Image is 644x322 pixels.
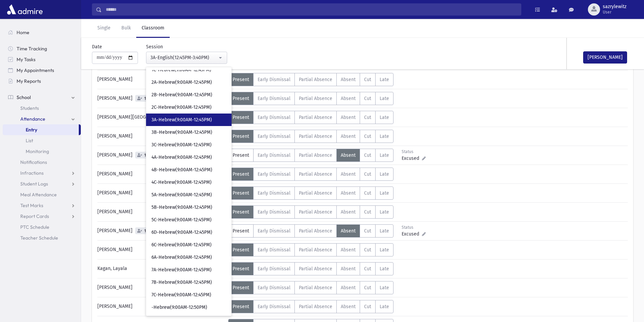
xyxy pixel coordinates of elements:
[3,65,81,76] a: My Appointments
[299,228,332,234] span: Partial Absence
[380,266,389,272] span: Late
[94,168,228,181] div: [PERSON_NAME]
[151,229,212,236] span: 6D-Hebrew(9:00AM-12:45PM)
[341,152,356,158] span: Absent
[228,205,393,219] div: AttTypes
[26,148,49,154] span: Monitoring
[258,228,290,234] span: Early Dismissal
[364,171,371,177] span: Cut
[94,111,228,124] div: [PERSON_NAME][GEOGRAPHIC_DATA]
[228,300,393,313] div: AttTypes
[94,73,228,86] div: [PERSON_NAME]
[151,104,212,111] span: 2C-Hebrew(9:00AM-12:45PM)
[20,235,58,241] span: Teacher Schedule
[228,262,393,275] div: AttTypes
[20,116,45,122] span: Attendance
[20,105,39,111] span: Students
[258,96,290,101] span: Early Dismissal
[151,167,212,173] span: 4B-Hebrew(9:00AM-12:45PM)
[364,77,371,82] span: Cut
[380,285,389,291] span: Late
[364,152,371,158] span: Cut
[364,133,371,139] span: Cut
[258,247,290,253] span: Early Dismissal
[151,179,212,186] span: 4C-Hebrew(9:00AM-12:45PM)
[3,43,81,54] a: Time Tracking
[151,92,212,98] span: 2B-Hebrew(9:00AM-12:45PM)
[364,209,371,215] span: Cut
[380,228,389,234] span: Late
[341,247,356,253] span: Absent
[341,171,356,177] span: Absent
[151,204,212,211] span: 5B-Hebrew(9:00AM-12:45PM)
[233,209,249,215] span: Present
[3,27,81,38] a: Home
[3,200,81,211] a: Test Marks
[228,73,393,86] div: AttTypes
[299,247,332,253] span: Partial Absence
[151,254,212,261] span: 6A-Hebrew(9:00AM-12:45PM)
[151,154,212,161] span: 4A-Hebrew(9:00AM-12:45PM)
[364,247,371,253] span: Cut
[233,171,249,177] span: Present
[17,46,47,52] span: Time Tracking
[258,304,290,309] span: Early Dismissal
[364,190,371,196] span: Cut
[299,96,332,101] span: Partial Absence
[17,56,35,63] span: My Tasks
[151,117,212,123] span: 3A-Hebrew(9:00AM-12:45PM)
[299,152,332,158] span: Partial Absence
[228,149,393,162] div: AttTypes
[92,19,116,38] a: Single
[233,133,249,139] span: Present
[258,115,290,120] span: Early Dismissal
[258,171,290,177] span: Early Dismissal
[233,190,249,196] span: Present
[94,130,228,143] div: [PERSON_NAME]
[20,213,49,219] span: Report Cards
[94,243,228,256] div: [PERSON_NAME]
[299,304,332,309] span: Partial Absence
[364,115,371,120] span: Cut
[151,304,207,311] span: -Hebrew(9:00AM-12:50PM)
[233,285,249,291] span: Present
[17,78,41,84] span: My Reports
[380,133,389,139] span: Late
[151,217,212,223] span: 5C-Hebrew(9:00AM-12:45PM)
[3,178,81,189] a: Student Logs
[341,190,356,196] span: Absent
[20,181,48,187] span: Student Logs
[228,187,393,200] div: AttTypes
[228,111,393,124] div: AttTypes
[20,159,47,165] span: Notifications
[143,153,147,157] span: 1
[228,168,393,181] div: AttTypes
[341,133,356,139] span: Absent
[341,228,356,234] span: Absent
[3,189,81,200] a: Meal Attendance
[299,190,332,196] span: Partial Absence
[299,77,332,82] span: Partial Absence
[233,152,249,158] span: Present
[20,192,57,198] span: Meal Attendance
[233,304,249,309] span: Present
[26,138,33,144] span: List
[146,43,163,50] label: Session
[151,267,212,273] span: 7A-Hebrew(9:00AM-12:45PM)
[341,285,356,291] span: Absent
[364,96,371,101] span: Cut
[364,228,371,234] span: Cut
[116,19,136,38] a: Bulk
[380,96,389,101] span: Late
[151,192,212,198] span: 5A-Hebrew(9:00AM-12:45PM)
[94,300,228,313] div: [PERSON_NAME]
[102,3,521,16] input: Search
[299,209,332,215] span: Partial Absence
[17,94,31,100] span: School
[3,76,81,86] a: My Reports
[3,232,81,243] a: Teacher Schedule
[20,224,49,230] span: PTC Schedule
[233,115,249,120] span: Present
[402,155,422,162] span: Excused
[151,279,212,286] span: 7B-Hebrew(9:00AM-12:45PM)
